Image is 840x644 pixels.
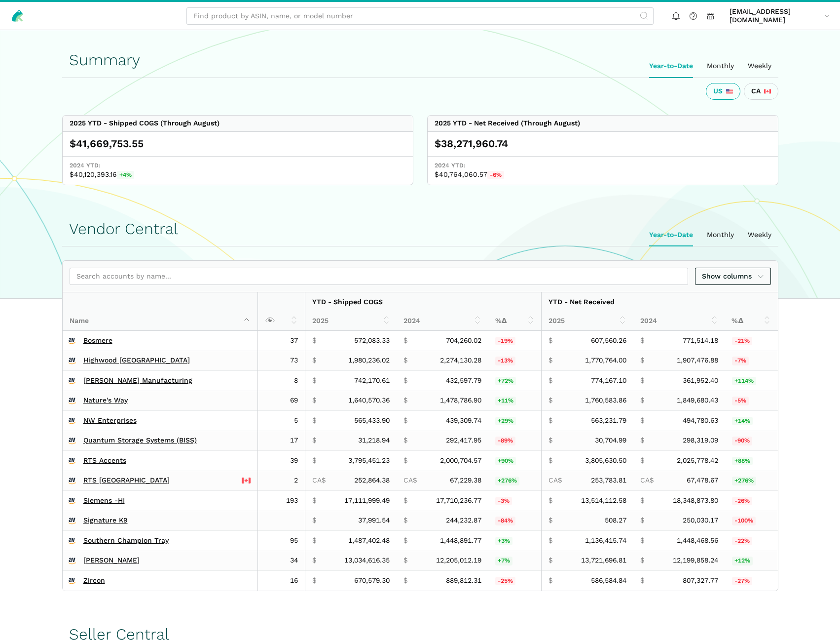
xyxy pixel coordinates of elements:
[344,556,390,565] span: 13,034,616.35
[83,416,137,425] a: NW Enterprises
[488,471,542,491] td: 276.12%
[488,391,542,411] td: 10.94%
[446,336,481,345] span: 704,260.02
[495,477,520,485] span: +276%
[640,536,644,545] span: $
[548,576,552,585] span: $
[242,476,251,485] img: 243-canada-6dcbff6b5ddfbc3d576af9e026b5d206327223395eaa30c1e22b34077c083801.svg
[312,416,316,425] span: $
[403,416,407,425] span: $
[488,451,542,471] td: 89.71%
[495,397,516,405] span: +11%
[403,556,407,565] span: $
[83,516,128,525] a: Signature K9
[257,491,305,511] td: 193
[488,551,542,571] td: 6.80%
[725,351,778,371] td: -7.17%
[403,396,407,405] span: $
[435,161,771,170] span: 2024 YTD:
[435,170,771,180] span: $40,764,060.57
[358,516,390,525] span: 37,991.54
[764,88,771,95] img: 243-canada-6dcbff6b5ddfbc3d576af9e026b5d206327223395eaa30c1e22b34077c083801.svg
[83,396,128,405] a: Nature's Way
[348,396,390,405] span: 1,640,570.36
[725,431,778,451] td: -89.71%
[312,396,316,405] span: $
[732,497,753,506] span: -26%
[435,119,580,128] div: 2025 YTD - Net Received (Through August)
[548,356,552,365] span: $
[581,496,626,505] span: 13,514,112.58
[548,536,552,545] span: $
[83,476,170,485] a: RTS [GEOGRAPHIC_DATA]
[683,436,718,445] span: 298,319.09
[677,356,718,365] span: 1,907,476.88
[83,496,125,505] a: Siemens -HI
[591,336,626,345] span: 607,560.26
[732,397,749,405] span: -5%
[488,411,542,431] td: 28.71%
[70,119,219,128] div: 2025 YTD - Shipped COGS (Through August)
[354,476,390,485] span: 252,864.38
[436,556,481,565] span: 12,205,012.19
[257,411,305,431] td: 5
[548,436,552,445] span: $
[440,396,481,405] span: 1,478,786.90
[595,436,626,445] span: 30,704.99
[63,292,258,331] th: Name : activate to sort column descending
[633,312,725,331] th: 2024: activate to sort column ascending
[257,431,305,451] td: 17
[312,556,316,565] span: $
[488,491,542,511] td: -3.38%
[548,456,552,465] span: $
[495,557,513,565] span: +7%
[495,537,513,546] span: +3%
[683,376,718,385] span: 361,952.40
[548,496,552,505] span: $
[312,336,316,345] span: $
[585,536,626,545] span: 1,136,415.74
[591,416,626,425] span: 563,231.79
[354,376,390,385] span: 742,170.61
[591,576,626,585] span: 586,584.84
[548,516,552,525] span: $
[348,456,390,465] span: 3,795,451.23
[687,476,718,485] span: 67,478.67
[403,576,407,585] span: $
[726,88,733,95] img: 226-united-states-3a775d967d35a21fe9d819e24afa6dfbf763e8f1ec2e2b5a04af89618ae55acb.svg
[83,436,197,445] a: Quantum Storage Systems (BISS)
[446,516,481,525] span: 244,232.87
[732,477,757,485] span: +276%
[70,170,406,180] span: $40,120,393.16
[83,456,126,465] a: RTS Accents
[488,531,542,551] td: 2.66%
[732,437,753,445] span: -90%
[725,491,778,511] td: -26.35%
[403,476,417,485] span: CA$
[70,268,689,285] input: Search accounts by name...
[312,298,383,306] strong: YTD - Shipped COGS
[305,312,397,331] th: 2025: activate to sort column ascending
[358,436,390,445] span: 31,218.94
[548,376,552,385] span: $
[403,356,407,365] span: $
[730,7,821,25] span: [EMAIL_ADDRESS][DOMAIN_NAME]
[751,87,761,96] span: CA
[673,556,718,565] span: 12,199,858.24
[495,357,516,365] span: -13%
[435,137,771,151] div: $38,271,960.74
[732,337,753,346] span: -21%
[700,224,741,246] ui-tab: Monthly
[354,576,390,585] span: 670,579.30
[725,451,778,471] td: 87.86%
[495,497,512,506] span: -3%
[488,371,542,391] td: 71.56%
[83,356,190,365] a: Highwood [GEOGRAPHIC_DATA]
[83,576,105,585] a: Zircon
[732,537,753,546] span: -22%
[726,5,833,26] a: [EMAIL_ADDRESS][DOMAIN_NAME]
[640,436,644,445] span: $
[488,312,542,331] th: %Δ: activate to sort column ascending
[397,312,488,331] th: 2024: activate to sort column ascending
[683,576,718,585] span: 807,327.77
